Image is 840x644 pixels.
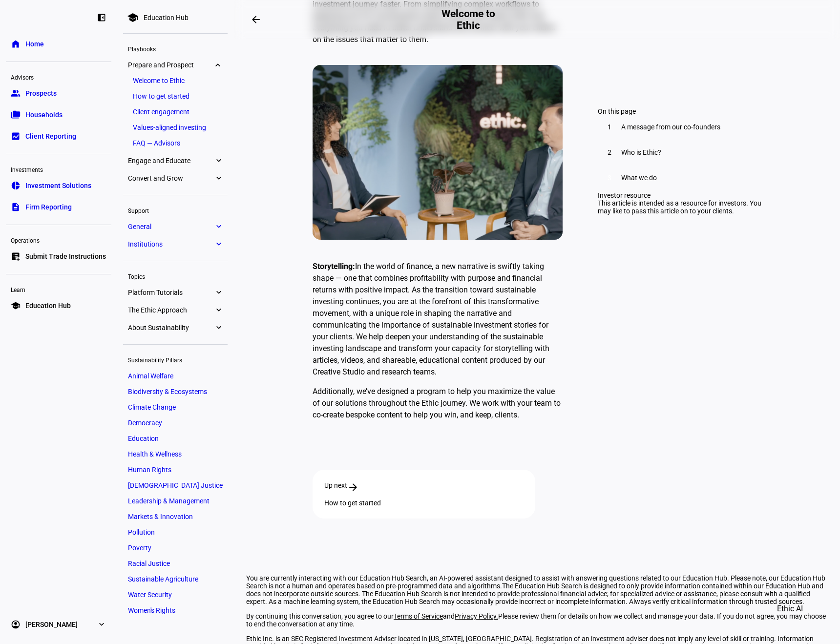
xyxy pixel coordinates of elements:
[123,237,228,251] a: Institutionsexpand_more
[214,288,223,297] eth-mat-symbol: expand_more
[25,88,57,98] span: Prospects
[128,466,171,474] span: Human Rights
[127,12,139,23] mat-icon: school
[123,385,228,398] a: Biodiversity & Ecosystems
[123,220,228,233] a: Generalexpand_more
[214,239,223,249] eth-mat-symbol: expand_more
[128,481,223,489] span: [DEMOGRAPHIC_DATA] Justice
[6,197,111,217] a: descriptionFirm Reporting
[313,262,355,271] strong: Storytelling:
[6,282,111,296] div: Learn
[97,620,106,629] eth-mat-symbol: expand_more
[25,39,44,49] span: Home
[455,612,498,620] a: Privacy Policy.
[123,432,228,445] a: Education
[621,123,720,131] span: A message from our co-founders
[128,528,155,536] span: Pollution
[25,202,72,212] span: Firm Reporting
[128,403,176,411] span: Climate Change
[11,88,21,98] eth-mat-symbol: group
[128,157,214,165] span: Engage and Educate
[25,301,71,311] span: Education Hub
[6,83,111,103] a: groupProspects
[246,612,828,628] p: By continuing this conversation, you agree to our and Please review them for details on how we co...
[25,110,63,120] span: Households
[604,146,615,158] div: 2
[6,34,111,54] a: homeHome
[128,372,173,380] span: Animal Welfare
[128,61,214,69] span: Prepare and Prospect
[128,544,151,552] span: Poverty
[123,557,228,570] a: Racial Justice
[214,305,223,315] eth-mat-symbol: expand_more
[123,588,228,602] a: Water Security
[347,481,359,493] mat-icon: arrow_forward
[123,400,228,414] a: Climate Change
[97,13,106,22] eth-mat-symbol: left_panel_close
[313,65,563,240] img: __wf_reserved_inherit
[128,89,223,103] a: How to get started
[11,301,21,311] eth-mat-symbol: school
[394,612,443,620] a: Terms of Service
[214,222,223,231] eth-mat-symbol: expand_more
[6,105,111,125] a: folder_copyHouseholds
[25,251,106,261] span: Submit Trade Instructions
[128,121,223,134] a: Values-aligned investing
[128,419,162,427] span: Democracy
[128,223,214,230] span: General
[128,497,210,505] span: Leadership & Management
[11,39,21,49] eth-mat-symbol: home
[123,572,228,586] a: Sustainable Agriculture
[11,181,21,190] eth-mat-symbol: pie_chart
[123,369,228,383] a: Animal Welfare
[324,499,524,507] div: How to get started
[123,525,228,539] a: Pollution
[598,199,762,215] div: This article is intended as a resource for investors. You may like to pass this article on to you...
[128,606,175,614] span: Women's Rights
[123,203,228,217] div: Support
[11,202,21,212] eth-mat-symbol: description
[123,447,228,461] a: Health & Wellness
[11,110,21,120] eth-mat-symbol: folder_copy
[246,574,828,605] p: You are currently interacting with our Education Hub Search, an AI-powered assistant designed to ...
[598,107,762,115] div: On this page
[144,14,189,21] div: Education Hub
[128,560,170,567] span: Racial Justice
[313,386,563,421] p: Additionally, we’ve designed a program to help you maximize the value of our solutions throughout...
[128,591,172,599] span: Water Security
[214,60,223,70] eth-mat-symbol: expand_more
[128,74,223,87] a: Welcome to Ethic
[128,388,207,395] span: Biodiversity & Ecosystems
[777,597,803,621] span: Ethic AI
[128,306,214,314] span: The Ethic Approach
[6,126,111,146] a: bid_landscapeClient Reporting
[604,121,615,133] div: 1
[128,105,223,119] a: Client engagement
[123,478,228,492] a: [DEMOGRAPHIC_DATA] Justice
[324,481,347,493] span: Up next
[123,541,228,555] a: Poverty
[763,597,817,621] button: Ethic AI
[128,575,198,583] span: Sustainable Agriculture
[123,353,228,366] div: Sustainability Pillars
[250,14,262,25] mat-icon: arrow_backwards
[440,8,496,31] h2: Welcome to Ethic
[123,494,228,508] a: Leadership & Management
[25,181,91,190] span: Investment Solutions
[123,603,228,617] a: Women's Rights
[214,323,223,332] eth-mat-symbol: expand_more
[214,173,223,183] eth-mat-symbol: expand_more
[11,131,21,141] eth-mat-symbol: bid_landscape
[123,463,228,477] a: Human Rights
[123,42,228,55] div: Playbooks
[128,450,182,458] span: Health & Wellness
[128,240,214,248] span: Institutions
[128,324,214,332] span: About Sustainability
[621,148,661,156] span: Who is Ethic?
[6,233,111,247] div: Operations
[11,620,21,629] eth-mat-symbol: account_circle
[128,174,214,182] span: Convert and Grow
[123,416,228,430] a: Democracy
[604,172,615,184] div: 3
[128,136,223,150] a: FAQ — Advisors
